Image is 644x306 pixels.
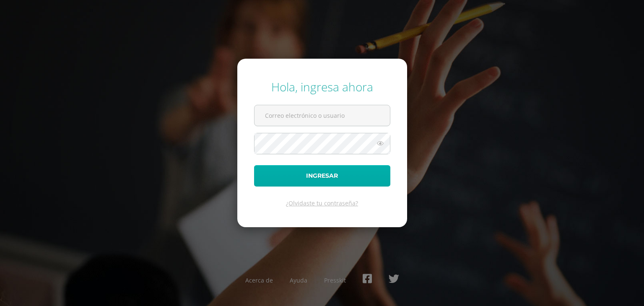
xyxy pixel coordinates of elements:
a: Acerca de [245,276,273,284]
a: Ayuda [290,276,307,284]
a: ¿Olvidaste tu contraseña? [286,199,358,207]
input: Correo electrónico o usuario [254,105,390,126]
div: Hola, ingresa ahora [254,79,390,95]
a: Presskit [324,276,346,284]
button: Ingresar [254,165,390,187]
